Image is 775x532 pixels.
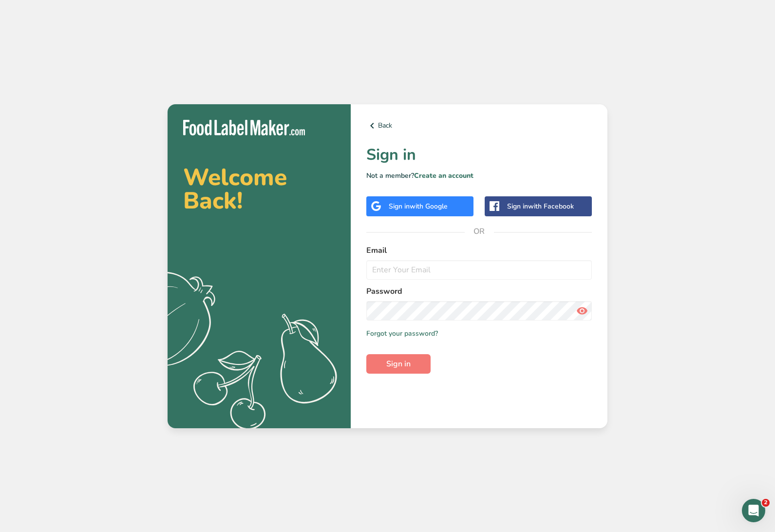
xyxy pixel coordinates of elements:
[386,358,411,370] span: Sign in
[389,201,448,211] div: Sign in
[366,328,438,339] a: Forgot your password?
[366,120,592,132] a: Back
[366,260,592,280] input: Enter Your Email
[366,245,592,256] label: Email
[183,120,305,136] img: Food Label Maker
[528,202,574,211] span: with Facebook
[183,166,335,212] h2: Welcome Back!
[414,171,473,180] a: Create an account
[507,201,574,211] div: Sign in
[366,354,431,374] button: Sign in
[742,499,765,522] iframe: Intercom live chat
[410,202,448,211] span: with Google
[366,171,592,181] p: Not a member?
[465,217,494,246] span: OR
[366,285,592,297] label: Password
[762,499,770,507] span: 2
[366,143,592,167] h1: Sign in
